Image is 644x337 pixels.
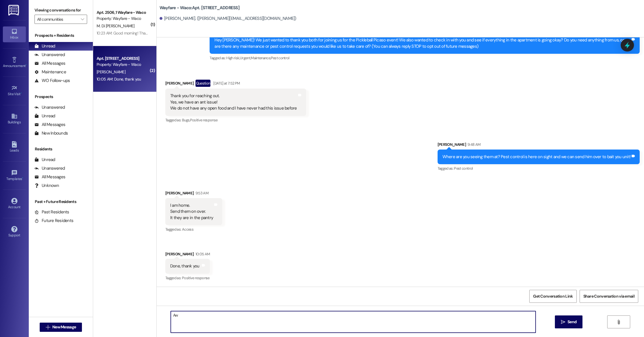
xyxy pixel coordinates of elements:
div: Tagged as: [165,225,222,233]
input: All communities [37,15,78,24]
i:  [561,320,565,324]
div: Unread [34,157,55,163]
div: I am home. Send them on over. It they are in the pantry [170,202,213,221]
span: High risk , [226,55,240,60]
div: 10:05 AM [194,251,210,257]
div: Where are you seeing them at? Pest control is here on sight and we can send him over to bait you ... [442,154,631,160]
a: Templates • [3,168,26,183]
span: • [21,91,22,95]
div: Property: Wayfare - Waco [97,16,150,22]
div: Unread [34,113,55,119]
div: All Messages [34,174,65,180]
div: [PERSON_NAME] [165,251,210,259]
div: Unknown [34,183,59,189]
div: Unanswered [34,104,65,110]
div: Maintenance [34,69,66,75]
div: 9:53 AM [194,190,208,196]
b: Wayfare - Waco: Apt. [STREET_ADDRESS] [160,5,239,11]
div: Tagged as: [165,116,306,124]
div: Done, thank you [170,263,200,269]
a: Leads [3,139,26,155]
a: Site Visit • [3,83,26,99]
div: 9:48 AM [466,141,480,148]
span: Maintenance , [251,55,271,60]
span: Pest control [454,166,473,171]
div: [PERSON_NAME] [165,80,306,89]
button: New Message [40,323,82,332]
div: All Messages [34,60,65,66]
span: Pest control [271,55,290,60]
div: 10:23 AM: Good morning! Thanks for reaching out! Everything at the apartment is great. I actually... [97,30,455,36]
i:  [616,320,621,324]
div: Past + Future Residents [29,199,93,205]
div: Past Residents [34,209,69,215]
div: Question [195,80,211,87]
span: Send [568,319,576,325]
img: ResiDesk Logo [8,5,20,16]
div: Prospects [29,94,93,100]
a: Buildings [3,111,26,127]
div: [PERSON_NAME]. ([PERSON_NAME][EMAIL_ADDRESS][DOMAIN_NAME]) [160,16,296,22]
div: Unanswered [34,52,65,58]
div: Tagged as: [210,54,640,62]
div: Residents [29,146,93,152]
div: [DATE] at 7:52 PM [212,80,240,86]
div: Hey [PERSON_NAME]! We just wanted to thank you both for joining us for the Pickleball Picaso even... [214,37,630,49]
span: Share Conversation via email [583,293,635,299]
span: Get Conversation Link [533,293,573,299]
span: Urgent , [240,55,251,60]
span: [PERSON_NAME] [97,69,125,74]
div: Thank you for reaching out. Yes, we have an ant issue! We do not have any open food and I have ne... [170,93,297,111]
i:  [46,325,50,330]
label: Viewing conversations for [34,6,87,15]
div: Tagged as: [438,164,640,173]
div: All Messages [34,122,65,128]
div: [PERSON_NAME] [438,141,640,150]
a: Inbox [3,26,26,42]
div: Future Residents [34,218,73,224]
a: Account [3,196,26,212]
span: Positive response [190,118,218,122]
button: Send [555,315,583,328]
a: Support [3,224,26,240]
span: M. Di [PERSON_NAME] [97,23,135,28]
div: New Inbounds [34,130,68,136]
div: Apt. 2506, 1 Wayfare - Waco [97,9,150,16]
textarea: Awe [171,311,536,333]
div: Unread [34,43,55,49]
div: WO Follow-ups [34,78,70,84]
i:  [81,17,84,22]
button: Share Conversation via email [580,290,638,303]
button: Get Conversation Link [529,290,576,303]
div: Property: Wayfare - Waco [97,62,150,68]
div: Apt. [STREET_ADDRESS] [97,55,150,62]
span: • [22,176,23,180]
span: Access [182,227,193,232]
span: Positive response [182,275,210,280]
span: New Message [52,324,76,330]
div: 10:05 AM: Done, thank you [97,76,141,82]
div: [PERSON_NAME] [165,190,222,198]
span: Bugs , [182,118,190,122]
div: Unanswered [34,165,65,171]
span: • [26,63,26,67]
div: Prospects + Residents [29,32,93,39]
div: Tagged as: [165,274,210,282]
